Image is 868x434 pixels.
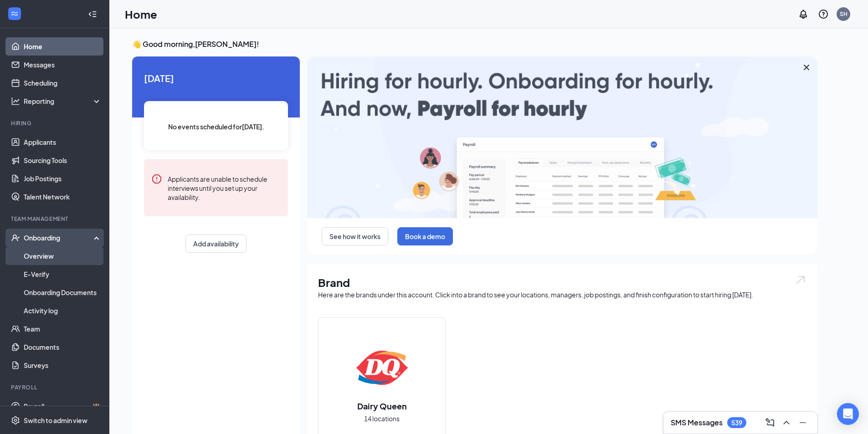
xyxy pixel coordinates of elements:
[88,10,97,19] svg: Collapse
[24,338,102,356] a: Documents
[24,265,102,283] a: E-Verify
[353,338,411,397] img: Dairy Queen
[24,74,102,92] a: Scheduling
[731,419,742,427] div: 539
[24,416,87,425] div: Switch to admin view
[24,133,102,151] a: Applicants
[779,415,794,430] button: ChevronUp
[837,403,859,425] div: Open Intercom Messenger
[24,301,102,320] a: Activity log
[348,400,416,412] h2: Dairy Queen
[132,39,817,49] h3: 👋 Good morning, [PERSON_NAME] !
[781,417,792,428] svg: ChevronUp
[797,417,808,428] svg: Minimize
[24,151,102,169] a: Sourcing Tools
[24,37,102,56] a: Home
[24,169,102,188] a: Job Postings
[10,9,19,18] svg: WorkstreamLogo
[671,418,723,428] h3: SMS Messages
[151,174,162,184] svg: Error
[11,215,100,223] div: Team Management
[24,283,102,301] a: Onboarding Documents
[24,356,102,374] a: Surveys
[24,247,102,265] a: Overview
[168,174,281,202] div: Applicants are unable to schedule interviews until you set up your availability.
[11,416,20,425] svg: Settings
[796,415,810,430] button: Minimize
[318,290,806,299] div: Here are the brands under this account. Click into a brand to see your locations, managers, job p...
[24,56,102,74] a: Messages
[11,233,20,242] svg: UserCheck
[11,119,100,127] div: Hiring
[144,71,288,85] span: [DATE]
[364,414,400,424] span: 14 locations
[307,56,817,218] img: payroll-large.gif
[397,227,453,245] button: Book a demo
[125,6,157,22] h1: Home
[765,417,776,428] svg: ComposeMessage
[318,275,806,290] h1: Brand
[24,397,102,415] a: PayrollCrown
[24,320,102,338] a: Team
[818,9,829,20] svg: QuestionInfo
[168,122,264,132] span: No events scheduled for [DATE] .
[24,188,102,206] a: Talent Network
[798,9,809,20] svg: Notifications
[840,10,847,18] div: SH
[185,235,247,253] button: Add availability
[24,97,102,106] div: Reporting
[801,62,812,73] svg: Cross
[763,415,777,430] button: ComposeMessage
[795,275,806,285] img: open.6027fd2a22e1237b5b06.svg
[11,97,20,106] svg: Analysis
[24,233,94,242] div: Onboarding
[322,227,388,245] button: See how it works
[11,383,100,391] div: Payroll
